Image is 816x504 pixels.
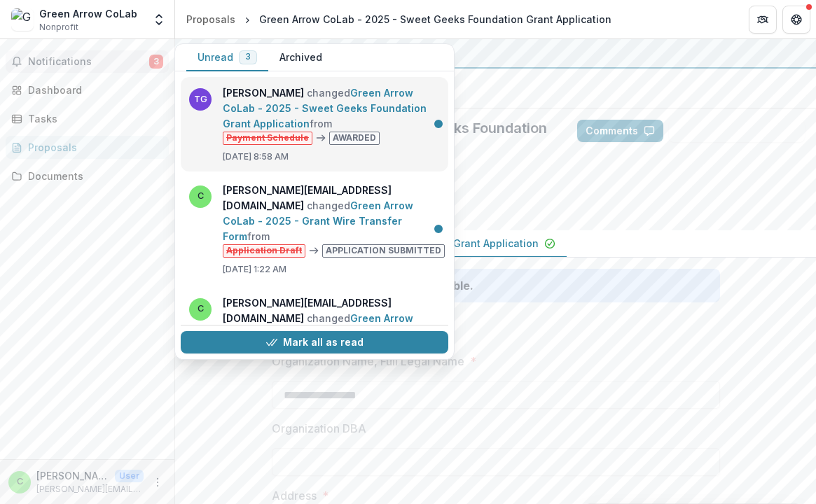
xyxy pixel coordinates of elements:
[11,8,34,31] img: Green Arrow CoLab
[669,120,805,142] button: Answer Suggestions
[223,295,450,370] p: changed from
[223,199,413,242] a: Green Arrow CoLab - 2025 - Grant Wire Transfer Form
[181,331,448,353] button: Mark all as read
[28,140,158,155] div: Proposals
[6,107,169,130] a: Tasks
[28,56,149,68] span: Notifications
[149,6,169,34] button: Open entity switcher
[223,87,427,129] a: Green Arrow CoLab - 2025 - Sweet Geeks Foundation Grant Application
[181,9,241,29] a: Proposals
[115,470,144,482] p: User
[782,6,810,34] button: Get Help
[223,312,427,355] a: Green Arrow CoLab - 2025 - Sweet Geeks Foundation Grant Application
[272,420,366,437] p: Organization DBA
[149,55,163,69] span: 3
[39,6,137,21] div: Green Arrow CoLab
[245,52,251,62] span: 3
[268,44,333,71] button: Archived
[577,120,663,142] button: Comments
[223,85,440,145] p: changed from
[223,183,450,258] p: changed from
[186,12,235,27] div: Proposals
[6,136,169,159] a: Proposals
[272,487,317,504] p: Address
[6,164,169,188] a: Documents
[36,468,109,483] p: [PERSON_NAME][EMAIL_ADDRESS][DOMAIN_NAME]
[39,21,78,34] span: Nonprofit
[149,474,166,491] button: More
[749,6,777,34] button: Partners
[272,353,464,370] p: Organization Name, Full Legal Name
[186,45,805,62] div: SweetGeeks
[17,477,23,486] div: casey@greenarrowcolab.org
[28,169,158,183] div: Documents
[6,78,169,101] a: Dashboard
[186,44,268,71] button: Unread
[259,12,611,27] div: Green Arrow CoLab - 2025 - Sweet Geeks Foundation Grant Application
[36,483,144,496] p: [PERSON_NAME][EMAIL_ADDRESS][DOMAIN_NAME]
[28,83,158,97] div: Dashboard
[181,9,617,29] nav: breadcrumb
[6,50,169,73] button: Notifications3
[28,111,158,126] div: Tasks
